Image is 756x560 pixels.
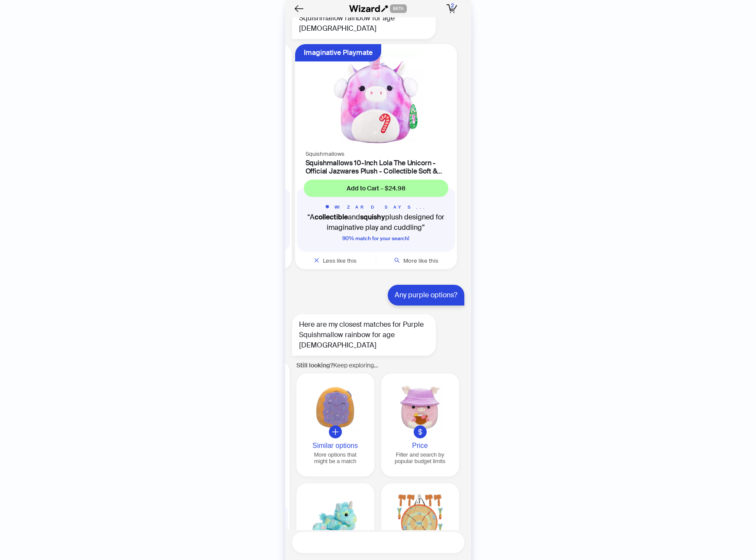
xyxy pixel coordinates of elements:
[304,180,448,197] button: Add to Cart – $24.98
[304,204,448,210] h5: WIZARD SAYS...
[385,442,456,450] div: Price
[292,2,306,16] button: Back
[376,252,457,269] button: More like this
[296,361,459,370] div: Keep exploring...
[342,235,409,242] span: 90 % match for your search!
[390,4,407,13] span: BETA
[304,44,373,61] div: Imaginative Playmate
[306,159,447,175] h4: Squishmallows 10-Inch Lola The Unicorn - Official Jazwares Plush - Collectible Soft & Squishy Stu...
[296,361,333,369] strong: Still looking?
[300,451,371,464] div: More options that might be a match
[347,184,405,192] span: Add to Cart – $24.98
[331,428,339,436] span: plus
[315,212,348,222] b: collectible
[300,49,452,143] img: Squishmallows 10-Inch Lola The Unicorn - Official Jazwares Plush - Collectible Soft & Squishy Stu...
[451,2,454,9] span: 2
[306,150,344,158] span: Squishmallows
[360,212,385,222] b: squishy
[295,252,376,269] button: Less like this
[314,257,319,263] span: close
[381,373,459,476] button: PricePriceFilter and search by popular budget limits
[296,373,374,476] button: Similar optionsSimilar optionsMore options that might be a match
[304,212,448,233] q: A and plush designed for imaginative play and cuddling
[385,451,456,464] div: Filter and search by popular budget limits
[323,257,357,264] span: Less like this
[394,257,400,263] span: search
[300,442,371,450] div: Similar options
[388,285,464,306] div: Any purple options?
[292,314,436,356] div: Here are my closest matches for Purple Squishmallow rainbow for age [DEMOGRAPHIC_DATA]
[403,257,438,264] span: More like this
